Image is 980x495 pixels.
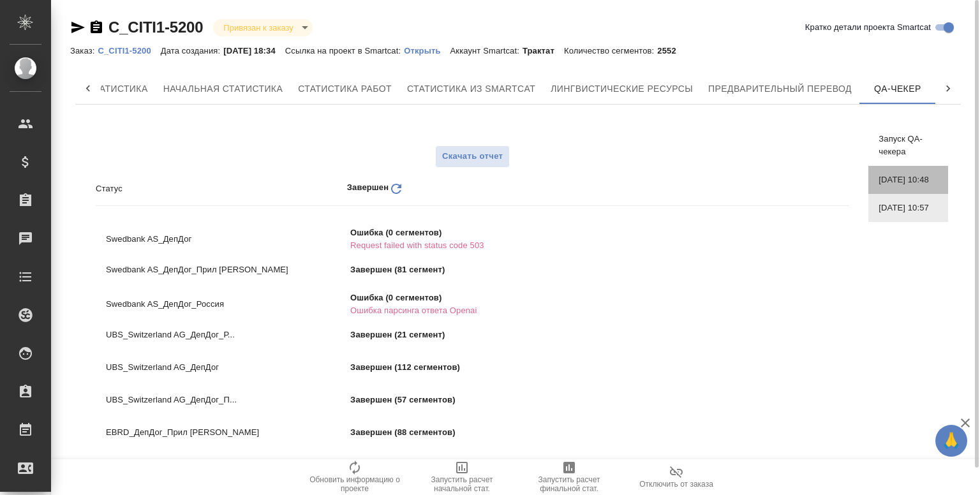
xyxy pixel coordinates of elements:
[350,304,656,317] p: Ошибка парсинга ответа Openai
[301,459,408,495] button: Обновить информацию о проекте
[523,475,615,493] span: Запустить расчет финальной стат.
[404,45,450,55] a: Открыть
[408,459,516,495] button: Запустить расчет начальной стат.
[219,22,297,33] button: Привязан к заказу
[309,475,401,493] span: Обновить информацию о проекте
[940,427,962,454] span: 🙏
[868,194,948,222] div: [DATE] 10:57
[523,46,564,55] p: Трактат
[106,394,350,406] p: UBS_Switzerland AG_ДепДог_П...
[350,239,656,252] p: Request failed with status code 503
[106,329,350,341] p: UBS_Switzerland AG_ДепДог_Р...
[416,475,508,493] span: Запустить расчет начальной стат.
[161,46,223,55] p: Дата создания:
[98,46,160,55] p: C_CITI1-5200
[867,81,928,97] span: QA-чекер
[89,20,104,35] button: Скопировать ссылку
[108,18,203,36] a: C_CITI1-5200
[350,426,656,439] p: Завершен (88 сегментов)
[516,459,623,495] button: Запустить расчет финальной стат.
[404,46,450,55] p: Открыть
[98,45,160,55] a: C_CITI1-5200
[450,46,523,55] p: Аккаунт Smartcat:
[70,20,85,35] button: Скопировать ссылку для ЯМессенджера
[106,298,350,311] p: Swedbank AS_ДепДог_Россия
[106,361,350,374] p: UBS_Switzerland AG_ДепДог
[407,81,535,97] span: Статистика из Smartcat
[879,174,938,186] span: [DATE] 10:48
[223,46,285,55] p: [DATE] 18:34
[163,81,283,97] span: Начальная статистика
[868,166,948,194] div: [DATE] 10:48
[285,46,404,55] p: Ссылка на проект в Smartcat:
[70,46,98,55] p: Заказ:
[213,19,312,36] div: Привязан к заказу
[96,182,347,195] p: Статус
[657,46,685,55] p: 2552
[106,263,350,276] p: Swedbank AS_ДепДог_Прил [PERSON_NAME]
[350,361,656,374] p: Завершен (112 сегментов)
[935,425,967,457] button: 🙏
[623,459,730,495] button: Отключить от заказа
[879,202,938,214] span: [DATE] 10:57
[350,226,656,239] p: Ошибка (0 сегментов)
[442,149,503,164] span: Скачать отчет
[106,426,350,439] p: EBRD_ДепДог_Прил [PERSON_NAME]
[26,81,148,97] span: Финальная статистика
[551,81,693,97] span: Лингвистические ресурсы
[350,263,656,276] p: Завершен (81 сегмент)
[639,480,713,489] span: Отключить от заказа
[879,133,938,158] span: Запуск QA-чекера
[435,145,510,168] button: Скачать отчет
[350,329,656,341] p: Завершен (21 сегмент)
[347,181,389,196] p: Завершен
[298,81,392,97] span: Статистика работ
[868,125,948,166] div: Запуск QA-чекера
[350,394,656,406] p: Завершен (57 сегментов)
[350,292,656,304] p: Ошибка (0 сегментов)
[106,233,350,246] p: Swedbank AS_ДепДог
[708,81,852,97] span: Предварительный перевод
[805,21,931,34] span: Кратко детали проекта Smartcat
[564,46,657,55] p: Количество сегментов:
